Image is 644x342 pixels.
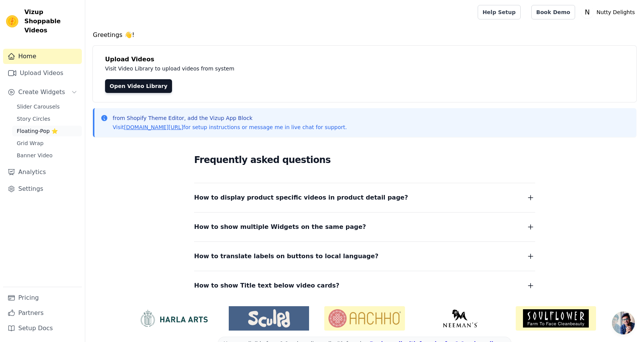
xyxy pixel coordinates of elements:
[12,101,82,112] a: Slider Carousels
[93,30,636,40] h4: Greetings 👋!
[3,49,82,64] a: Home
[194,251,535,262] button: How to translate labels on buttons to local language?
[12,126,82,136] a: Floating-Pop ⭐
[516,306,596,331] img: Soulflower
[194,192,408,203] span: How to display product specific videos in product detail page?
[124,124,183,130] a: [DOMAIN_NAME][URL]
[3,305,82,321] a: Partners
[105,79,172,93] a: Open Video Library
[17,152,53,159] span: Banner Video
[6,15,18,27] img: Vizup
[194,280,340,291] span: How to show Title text below video cards?
[612,312,635,334] div: Open chat
[3,321,82,336] a: Setup Docs
[593,5,638,19] p: Nutty Delights
[3,66,82,81] a: Upload Videos
[17,127,58,135] span: Floating-Pop ⭐
[194,222,366,232] span: How to show multiple Widgets on the same page?
[133,309,214,328] img: HarlaArts
[194,251,378,262] span: How to translate labels on buttons to local language?
[17,103,60,110] span: Slider Carousels
[585,8,590,16] text: N
[324,306,405,331] img: Aachho
[3,290,82,305] a: Pricing
[113,114,347,122] p: from Shopify Theme Editor, add the Vizup App Block
[194,152,535,168] h2: Frequently asked questions
[420,309,501,328] img: Neeman's
[194,280,535,291] button: How to show Title text below video cards?
[194,222,535,232] button: How to show multiple Widgets on the same page?
[18,88,65,97] span: Create Widgets
[3,165,82,180] a: Analytics
[194,192,535,203] button: How to display product specific videos in product detail page?
[3,181,82,197] a: Settings
[229,309,309,328] img: Sculpd US
[105,64,446,73] p: Visit Video Library to upload videos from system
[3,85,82,100] button: Create Widgets
[24,8,79,35] span: Vizup Shoppable Videos
[113,123,347,131] p: Visit for setup instructions or message me in live chat for support.
[17,139,43,147] span: Grid Wrap
[12,113,82,124] a: Story Circles
[478,5,521,19] a: Help Setup
[531,5,575,19] a: Book Demo
[12,138,82,149] a: Grid Wrap
[581,5,638,19] button: N Nutty Delights
[17,115,50,123] span: Story Circles
[105,55,624,64] h4: Upload Videos
[12,150,82,161] a: Banner Video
